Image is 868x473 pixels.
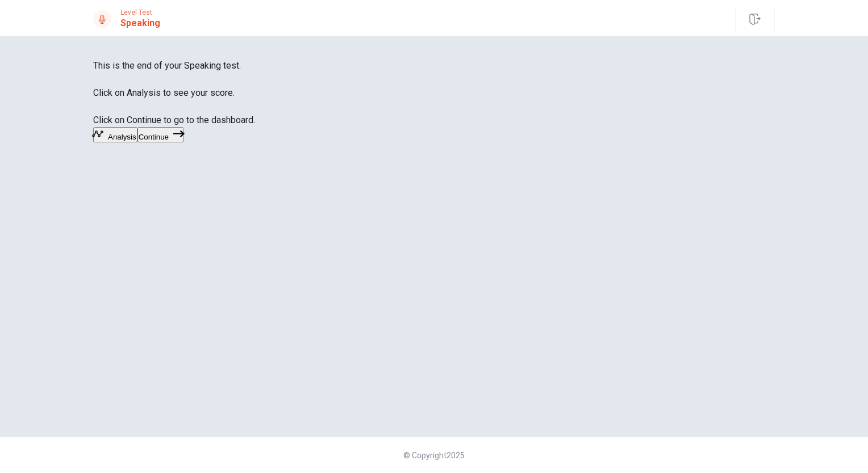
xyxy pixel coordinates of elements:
span: © Copyright 2025 [403,451,465,460]
a: Continue [137,131,183,142]
h1: Speaking [120,16,160,30]
button: Analysis [93,127,137,142]
button: Continue [137,127,183,142]
span: This is the end of your Speaking test. Click on Analysis to see your score. Click on Continue to ... [93,60,255,125]
span: Level Test [120,9,160,16]
a: Analysis [93,131,137,142]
